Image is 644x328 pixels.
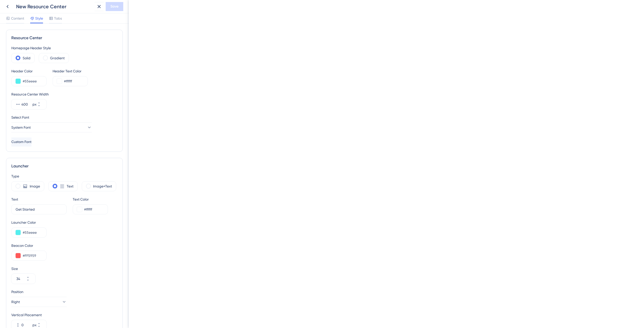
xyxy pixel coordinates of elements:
span: Right [11,299,20,305]
button: px [37,320,47,325]
div: Header Color [11,68,47,74]
button: Custom Font [11,137,31,147]
span: Tabs [54,15,62,21]
div: Position [11,289,67,295]
button: px [37,99,47,104]
label: Image [30,183,40,189]
div: Beacon Color [11,243,117,249]
input: px [21,322,31,328]
div: Resource Center Width [11,91,117,97]
label: Gradient [50,55,65,61]
button: px [37,104,47,109]
input: Get Started [16,207,62,212]
button: Right [11,297,67,307]
div: px [32,101,36,107]
div: Resource Center [11,35,117,41]
div: Launcher Color [11,219,47,225]
div: px [32,322,36,328]
div: Text [11,196,18,202]
span: Style [35,15,43,21]
div: Size [11,266,117,272]
span: Custom Font [11,139,31,145]
input: px [21,101,31,107]
div: Homepage Header Style [11,45,117,51]
label: Solid [23,55,30,61]
label: Image+Text [93,183,112,189]
label: Text [67,183,73,189]
span: Content [11,15,24,21]
div: Vertical Placement [11,312,47,318]
div: Text Color [73,196,108,202]
div: Launcher [11,163,117,169]
div: Type [11,173,117,179]
div: New Resource Center [16,3,93,10]
span: Save [110,4,118,10]
div: Select Font [11,114,117,120]
div: Header Text Color [53,68,88,74]
span: System Font [11,124,31,130]
button: System Font [11,122,92,132]
button: Save [106,2,123,11]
